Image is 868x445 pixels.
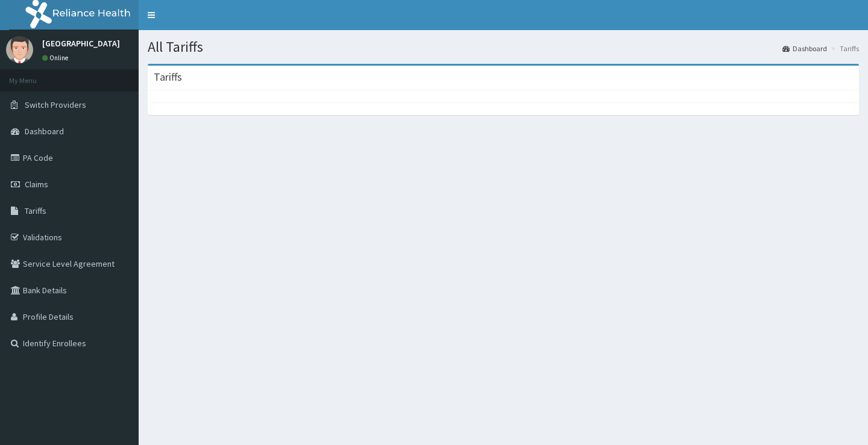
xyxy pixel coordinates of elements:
[25,179,48,190] span: Claims
[25,205,46,216] span: Tariffs
[828,43,859,54] li: Tariffs
[6,36,33,63] img: User Image
[782,43,827,54] a: Dashboard
[154,72,182,82] h3: Tariffs
[42,39,120,48] p: [GEOGRAPHIC_DATA]
[25,126,64,137] span: Dashboard
[25,99,86,110] span: Switch Providers
[42,54,71,62] a: Online
[148,39,859,55] h1: All Tariffs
